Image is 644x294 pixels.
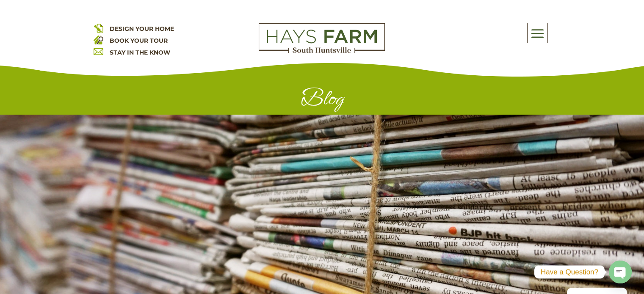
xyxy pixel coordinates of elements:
img: Logo [259,23,385,53]
h1: Blog [94,85,551,115]
a: STAY IN THE KNOW [110,49,170,56]
a: BOOK YOUR TOUR [110,37,168,44]
a: hays farm homes huntsville development [259,47,385,55]
img: book your home tour [94,35,103,44]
